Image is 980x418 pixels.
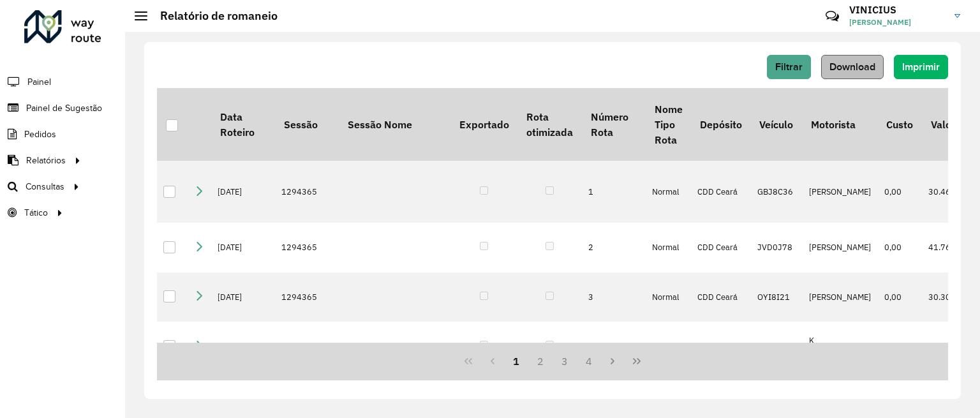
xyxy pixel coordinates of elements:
td: 30.302,27 [922,272,975,322]
td: 1294365 [275,223,339,272]
span: Relatórios [26,154,66,167]
th: Rota otimizada [517,88,581,161]
span: Consultas [26,180,64,193]
th: Custo [878,88,922,161]
td: Normal [646,161,691,223]
button: 2 [528,349,553,373]
span: Tático [24,206,48,220]
td: Normal [646,322,691,371]
button: Download [821,55,884,79]
th: Sessão Nome [339,88,450,161]
td: CDD Ceará [691,322,750,371]
td: [PERSON_NAME] [803,272,878,322]
td: CDD Ceará [691,272,750,322]
td: 1294365 [275,322,339,371]
button: 3 [553,349,577,373]
td: 1294365 [275,272,339,322]
td: 41.769,45 [922,223,975,272]
td: 1294365 [275,161,339,223]
button: 4 [577,349,601,373]
td: CDD Ceará [691,161,750,223]
td: [PERSON_NAME] [803,161,878,223]
th: Valor [922,88,975,161]
td: 2 [582,223,646,272]
th: Número Rota [582,88,646,161]
th: Data Roteiro [211,88,275,161]
td: [DATE] [211,161,275,223]
h2: Relatório de romaneio [147,9,278,23]
td: Normal [646,223,691,272]
td: 0,00 [878,272,922,322]
td: 0,00 [878,322,922,371]
td: Normal [646,272,691,322]
td: 0,00 [878,223,922,272]
td: [DATE] [211,322,275,371]
td: [DATE] [211,223,275,272]
td: 0,00 [878,161,922,223]
td: JVD0J78 [751,223,803,272]
th: Sessão [275,88,339,161]
button: Last Page [625,349,649,373]
span: Painel [27,75,51,89]
button: Filtrar [767,55,811,79]
td: 4 [582,322,646,371]
td: 3 [582,272,646,322]
span: Download [829,61,875,72]
th: Nome Tipo Rota [646,88,691,161]
td: OYI8I21 [751,272,803,322]
button: Next Page [600,349,625,373]
th: Exportado [450,88,517,161]
h3: VINICIUS [849,4,945,16]
td: 1 [582,161,646,223]
span: Filtrar [775,61,803,72]
td: K [PERSON_NAME] [803,322,878,371]
td: 21.316,70 [922,322,975,371]
td: CDD Ceará [691,223,750,272]
span: Imprimir [902,61,940,72]
th: Motorista [803,88,878,161]
span: Pedidos [24,128,56,141]
button: Imprimir [894,55,948,79]
a: Contato Rápido [819,3,846,30]
th: Depósito [691,88,750,161]
td: JCY1B27 [751,322,803,371]
button: 1 [505,349,529,373]
span: Painel de Sugestão [26,101,102,115]
td: [PERSON_NAME] [803,223,878,272]
th: Veículo [751,88,803,161]
td: [DATE] [211,272,275,322]
td: 30.460,39 [922,161,975,223]
td: GBJ8C36 [751,161,803,223]
span: [PERSON_NAME] [849,17,945,28]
